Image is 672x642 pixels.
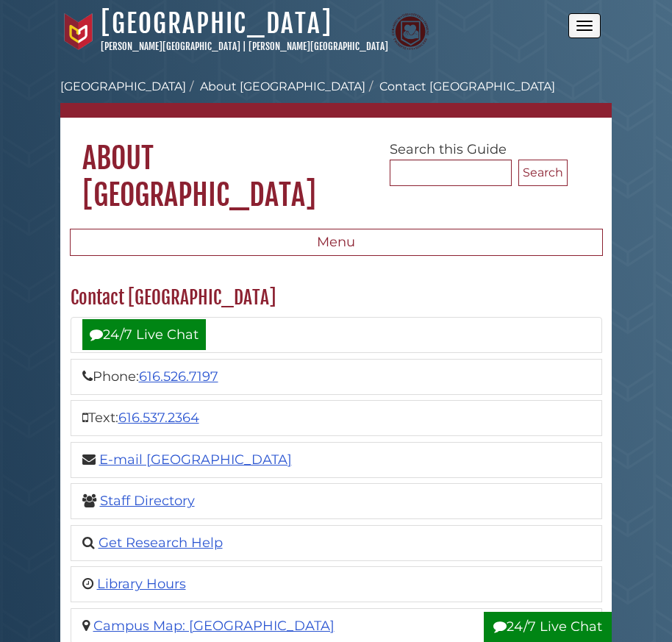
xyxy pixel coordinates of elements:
[200,79,365,93] a: About [GEOGRAPHIC_DATA]
[99,452,292,468] a: E-mail [GEOGRAPHIC_DATA]
[100,493,195,509] a: Staff Directory
[60,13,97,50] img: Calvin University
[71,400,602,436] li: Text:
[518,160,568,186] button: Search
[392,13,429,50] img: Calvin Theological Seminary
[93,618,335,634] a: Campus Map: [GEOGRAPHIC_DATA]
[60,78,612,118] nav: breadcrumb
[70,229,603,257] button: Menu
[139,368,218,385] a: 616.526.7197
[484,612,612,642] button: 24/7 Live Chat
[249,40,388,52] a: [PERSON_NAME][GEOGRAPHIC_DATA]
[101,40,240,52] a: [PERSON_NAME][GEOGRAPHIC_DATA]
[118,410,199,426] a: 616.537.2364
[60,79,186,93] a: [GEOGRAPHIC_DATA]
[71,359,602,395] li: Phone:
[365,78,555,96] li: Contact [GEOGRAPHIC_DATA]
[568,13,601,38] button: Open the menu
[243,40,246,52] span: |
[97,576,186,592] a: Library Hours
[99,535,223,551] a: Get Research Help
[63,286,610,310] h2: Contact [GEOGRAPHIC_DATA]
[60,118,612,213] h1: About [GEOGRAPHIC_DATA]
[101,7,332,40] a: [GEOGRAPHIC_DATA]
[82,319,206,350] a: 24/7 Live Chat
